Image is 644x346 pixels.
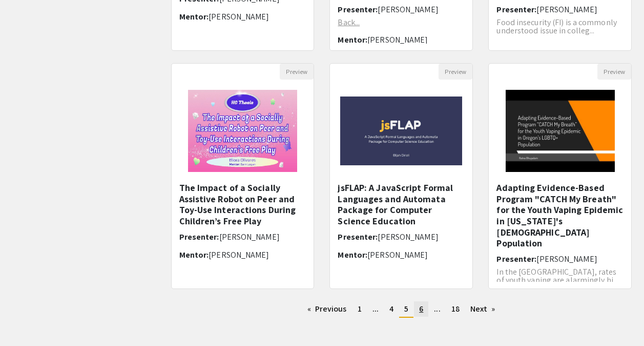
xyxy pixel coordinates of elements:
[496,17,616,36] span: Food insecurity (FI) is a commonly understood issue in colleg...
[372,303,379,314] span: ...
[330,86,472,176] img: <p><span style="background-color: transparent; color: rgb(0, 0, 0);">jsFLAP: A JavaScript Formal ...
[302,301,352,317] a: Previous page
[597,64,631,80] button: Preview
[451,303,460,314] span: 18
[209,249,269,260] span: [PERSON_NAME]
[338,249,367,260] span: Mentor:
[338,17,360,28] u: Back...
[358,303,362,314] span: 1
[179,182,306,226] h5: The Impact of a Socially Assistive Robot on Peer and Toy-Use Interactions During Children’s Free ...
[439,64,472,80] button: Preview
[465,301,501,317] a: Next page
[171,63,315,289] div: Open Presentation <p><span style="background-color: transparent; color: rgb(0, 0, 0);">The Impact...
[179,249,209,260] span: Mentor:
[209,11,269,22] span: [PERSON_NAME]
[280,64,314,80] button: Preview
[338,182,465,226] h5: jsFLAP: A JavaScript Formal Languages and Automata Package for Computer Science Education
[179,11,209,22] span: Mentor:
[338,5,465,14] h6: Presenter:
[496,43,526,53] span: Mentor:
[496,254,624,264] h6: Presenter:
[329,63,473,289] div: Open Presentation <p><span style="background-color: transparent; color: rgb(0, 0, 0);">jsFLAP: A ...
[219,232,280,242] span: [PERSON_NAME]
[179,232,306,242] h6: Presenter:
[178,80,307,182] img: <p><span style="background-color: transparent; color: rgb(0, 0, 0);">The Impact of a Socially Ass...
[496,182,624,249] h5: Adapting Evidence-Based Program "CATCH My Breath" for the Youth Vaping Epidemic in [US_STATE]'s [...
[378,232,438,242] span: [PERSON_NAME]
[488,63,632,289] div: Open Presentation <p>Adapting Evidence-Based Program "CATCH My Breath" for the Youth Vaping Epide...
[389,303,393,314] span: 4
[404,303,408,314] span: 5
[536,254,597,264] span: [PERSON_NAME]
[526,43,587,53] span: [PERSON_NAME]
[378,4,438,15] span: [PERSON_NAME]
[536,4,597,15] span: [PERSON_NAME]
[8,300,44,338] iframe: Chat
[495,80,625,182] img: <p>Adapting Evidence-Based Program "CATCH My Breath" for the Youth Vaping Epidemic in Oregon's LG...
[338,34,367,45] span: Mentor:
[171,301,632,318] ul: Pagination
[434,303,440,314] span: ...
[367,34,428,45] span: [PERSON_NAME]
[496,266,618,285] span: In the [GEOGRAPHIC_DATA], rates of youth vaping are alarmingly hi...
[496,5,624,14] h6: Presenter:
[367,249,428,260] span: [PERSON_NAME]
[338,232,465,242] h6: Presenter:
[419,303,423,314] span: 6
